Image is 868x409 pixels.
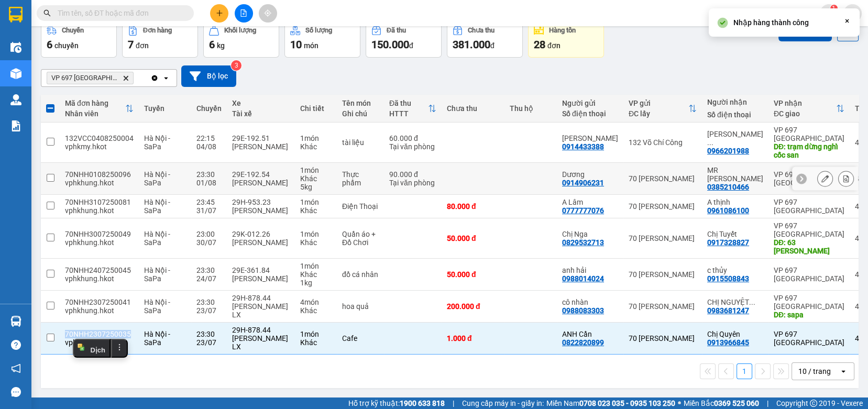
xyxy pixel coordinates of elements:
div: 70 [PERSON_NAME] [629,202,697,211]
div: 132VCC0408250004 [65,134,134,142]
div: 4 món [300,298,332,306]
div: VP 697 [GEOGRAPHIC_DATA] [774,170,844,187]
div: 23:30 [196,170,222,179]
div: 50.000 đ [447,234,499,242]
span: Hà Nội - SaPa [144,170,170,187]
div: 23/07 [196,306,222,315]
div: Chuyến [196,104,222,113]
div: Số điện thoại [562,109,618,118]
sup: 1 [830,5,838,12]
div: Tên món [342,99,379,107]
div: ĐC lấy [629,109,688,118]
span: VP 697 Điện Biên Phủ, close by backspace [47,72,134,84]
input: Tìm tên, số ĐT hoặc mã đơn [58,7,181,19]
span: đ [409,41,413,50]
div: vphkhung.hkot [65,274,134,283]
div: 1 món [300,230,332,238]
span: kg [217,41,225,50]
div: vphkhung.hkot [65,238,134,247]
div: VP 697 [GEOGRAPHIC_DATA] [774,222,844,238]
div: 132 Võ Chí Công [629,138,697,147]
button: aim [259,4,277,23]
div: 0988014024 [562,274,604,283]
div: [PERSON_NAME] [232,274,290,283]
div: Khối lượng [224,27,256,34]
div: 23/07 [196,338,222,347]
div: ĐC giao [774,109,836,118]
div: Sửa đơn hàng [817,171,833,186]
span: plus [216,9,223,17]
span: đơn [136,41,149,50]
th: Toggle SortBy [623,95,702,123]
div: Khác [300,206,332,215]
div: 70NHH2307250035 [65,330,134,338]
div: A thịnh [707,198,763,206]
div: 90.000 đ [389,170,436,179]
div: tài liệu [342,138,379,147]
div: đồ cá nhân [342,270,379,279]
svg: open [839,367,848,375]
div: 30/07 [196,238,222,247]
button: Bộ lọc [181,65,236,87]
div: VP 697 [GEOGRAPHIC_DATA] [774,294,844,311]
div: Nguyễn Văn Hải [707,130,763,147]
div: 70 [PERSON_NAME] [629,174,697,183]
span: notification [11,363,21,373]
div: Nhập hàng thành công [733,17,809,28]
div: Hàng tồn [549,27,576,34]
div: MR VĂN TIẾN [707,166,763,183]
span: đơn [547,41,561,50]
span: 150.000 [371,38,409,51]
span: món [304,41,318,50]
div: VP 697 [GEOGRAPHIC_DATA] [774,330,844,347]
div: Mã đơn hàng [65,99,125,107]
div: 1.000 đ [447,334,499,342]
div: 0385210466 [707,183,749,191]
div: 1 món [300,330,332,338]
strong: 0708 023 035 - 0935 103 250 [579,399,675,407]
span: 6 [47,38,52,51]
div: 24/07 [196,274,222,283]
button: 1 [737,363,752,379]
span: 28 [534,38,545,51]
div: Tại văn phòng [389,179,436,187]
div: Chị Nga [562,230,618,238]
div: anh hải [562,266,618,274]
svg: Close [843,17,851,25]
button: Đã thu150.000đ [366,20,442,58]
div: [PERSON_NAME] [232,238,290,247]
div: 23:30 [196,266,222,274]
button: Đơn hàng7đơn [122,20,198,58]
button: Khối lượng6kg [203,20,279,58]
button: file-add [235,4,253,23]
span: message [11,387,21,397]
div: Chị Tuyết [707,230,763,238]
span: 6 [209,38,215,51]
span: | [453,397,454,409]
span: Cung cấp máy in - giấy in: [462,397,544,409]
div: vphkhung.hkot [65,206,134,215]
div: 70NHH2407250045 [65,266,134,274]
div: Chi tiết [300,104,332,113]
span: Miền Nam [546,397,675,409]
div: 29E-192.51 [232,134,290,142]
div: Khác [300,270,332,279]
span: 7 [128,38,134,51]
div: Nhân viên [65,109,125,118]
div: 70 [PERSON_NAME] [629,302,697,311]
div: 1 món [300,134,332,142]
div: 50.000 đ [447,270,499,279]
span: Hà Nội - SaPa [144,134,170,151]
div: 1 món [300,166,332,174]
div: Thu hộ [510,104,552,113]
sup: 3 [231,60,241,71]
div: Số điện thoại [707,110,763,119]
img: logo-vxr [9,7,23,23]
div: 1 kg [300,279,332,287]
div: Khác [300,238,332,247]
th: Toggle SortBy [768,95,850,123]
div: DĐ: 63 Phan Đình Phùng [774,238,844,255]
div: 0917328827 [707,238,749,247]
div: 29H-953.23 [232,198,290,206]
div: Khác [300,142,332,151]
